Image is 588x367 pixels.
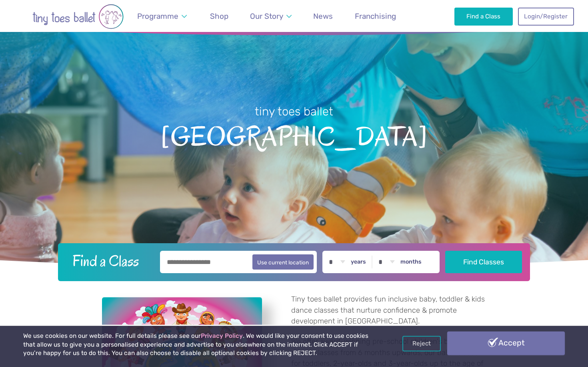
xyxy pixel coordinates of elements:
span: [GEOGRAPHIC_DATA] [14,119,574,152]
small: tiny toes ballet [255,105,333,118]
span: Shop [210,12,228,21]
a: Our Story [246,7,295,26]
span: Programme [137,12,178,21]
a: Login/Register [518,8,574,25]
label: years [351,258,366,266]
a: Programme [134,7,191,26]
button: Find Classes [445,251,522,273]
p: We use cookies on our website. For full details please see our . We would like your consent to us... [23,332,375,358]
a: Find a Class [454,8,513,25]
a: Reject [402,336,441,351]
a: Shop [206,7,232,26]
p: Tiny toes ballet provides fun inclusive baby, toddler & kids dance classes that nurture confidenc... [291,294,486,327]
span: Franchising [355,12,396,21]
a: Franchising [351,7,400,26]
span: Our Story [250,12,283,21]
h2: Find a Class [66,251,155,271]
a: Privacy Policy [201,332,243,339]
a: News [310,7,337,26]
button: Use current location [252,254,314,270]
img: tiny toes ballet [14,4,142,29]
span: News [313,12,333,21]
label: months [400,258,422,266]
a: Accept [447,331,565,355]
